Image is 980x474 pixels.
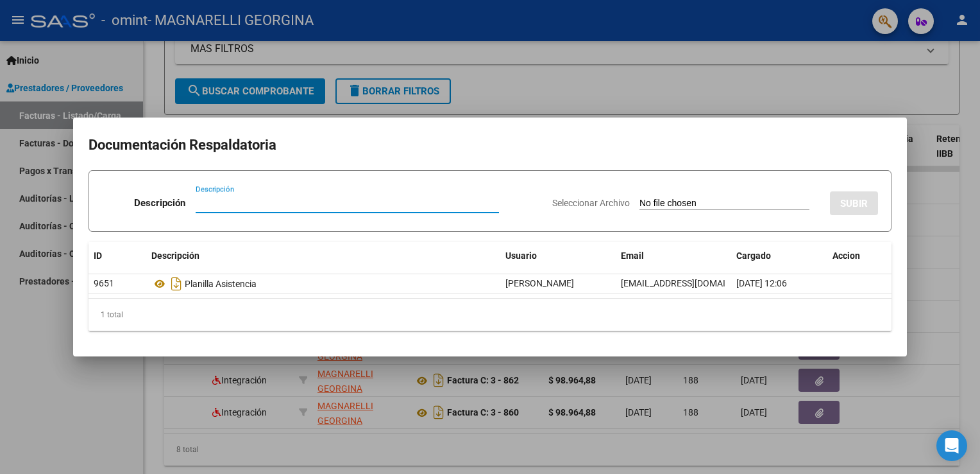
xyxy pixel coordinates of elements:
span: Usuario [505,250,537,261]
p: Descripción [134,196,185,211]
button: SUBIR [830,191,878,215]
span: Cargado [736,250,771,261]
datatable-header-cell: ID [89,242,146,270]
span: [EMAIL_ADDRESS][DOMAIN_NAME] [621,278,763,288]
h2: Documentación Respaldatoria [89,133,891,157]
datatable-header-cell: Cargado [731,242,827,270]
datatable-header-cell: Descripción [146,242,500,270]
div: Open Intercom Messenger [936,430,967,461]
div: 1 total [89,299,891,331]
span: Accion [832,250,860,261]
i: Descargar documento [168,274,185,294]
span: Email [621,250,644,261]
datatable-header-cell: Accion [827,242,891,270]
span: SUBIR [840,198,868,209]
span: [DATE] 12:06 [736,278,787,288]
div: Planilla Asistencia [151,274,495,294]
datatable-header-cell: Email [616,242,731,270]
span: 9651 [94,278,114,288]
span: Seleccionar Archivo [552,198,630,208]
span: Descripción [151,250,199,261]
span: ID [94,250,102,261]
span: [PERSON_NAME] [505,278,574,288]
datatable-header-cell: Usuario [500,242,616,270]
